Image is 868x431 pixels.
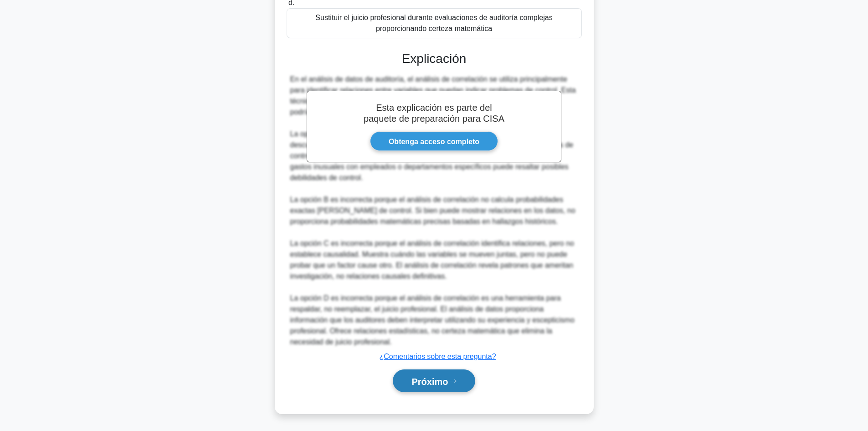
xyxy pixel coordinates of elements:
font: Sustituir el juicio profesional durante evaluaciones de auditoría complejas proporcionando certez... [315,14,552,32]
font: Próximo [411,376,448,386]
font: La opción B es incorrecta porque el análisis de correlación no calcula probabilidades exactas [PE... [290,196,575,225]
font: La opción A es correcta porque el análisis de correlación permite a los auditores descubrir relac... [290,130,574,182]
font: La opción C es incorrecta porque el análisis de correlación identifica relaciones, pero no establ... [290,239,574,280]
button: Próximo [393,369,475,393]
font: En el análisis de datos de auditoría, el análisis de correlación se utiliza principalmente para i... [290,75,576,116]
font: La opción D es incorrecta porque el análisis de correlación es una herramienta para respaldar, no... [290,294,575,346]
a: ¿Comentarios sobre esta pregunta? [379,353,496,360]
font: Explicación [402,52,467,66]
a: Obtenga acceso completo [370,131,498,151]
